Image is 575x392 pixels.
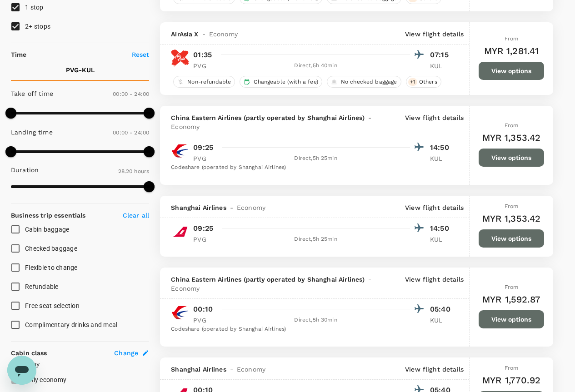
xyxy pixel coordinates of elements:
[113,129,149,136] span: 00:00 - 24:00
[430,154,453,163] p: KUL
[11,89,53,98] p: Take off time
[193,304,213,315] p: 00:10
[25,4,44,11] span: 1 stop
[11,50,27,59] p: Time
[193,61,216,70] p: PVG
[25,245,77,252] span: Checked baggage
[171,325,453,334] div: Codeshare (operated by Shanghai Airlines)
[11,165,39,174] p: Duration
[171,275,365,284] span: China Eastern Airlines (partly operated by Shanghai Airlines)
[209,30,238,39] span: Economy
[240,76,322,88] div: Changeable (with a fee)
[132,50,150,59] p: Reset
[25,302,80,309] span: Free seat selection
[118,168,150,174] span: 28.20 hours
[482,292,540,307] h6: MYR 1,592.87
[221,61,410,70] div: Direct , 5h 40min
[405,275,464,293] p: View flight details
[25,283,59,290] span: Refundable
[193,50,212,60] p: 01:35
[405,365,464,374] p: View flight details
[171,223,189,241] img: FM
[505,203,519,209] span: From
[479,310,544,328] button: View options
[430,50,453,60] p: 07:15
[171,163,453,172] div: Codeshare (operated by Shanghai Airlines)
[337,78,401,86] span: No checked baggage
[7,356,36,385] iframe: Button to launch messaging window
[171,122,200,131] span: Economy
[482,211,541,226] h6: MYR 1,353.42
[171,203,226,212] span: Shanghai Airlines
[113,91,149,97] span: 00:00 - 24:00
[430,316,453,325] p: KUL
[482,130,541,145] h6: MYR 1,353.42
[484,44,539,58] h6: MYR 1,281.41
[11,359,149,368] p: Economy
[226,203,237,212] span: -
[171,365,226,374] span: Shanghai Airlines
[482,373,540,387] h6: MYR 1,770.92
[505,35,519,42] span: From
[11,212,86,219] strong: Business trip essentials
[405,203,464,212] p: View flight details
[365,113,375,122] span: -
[479,229,544,248] button: View options
[406,76,441,88] div: +1Others
[237,365,265,374] span: Economy
[11,128,53,137] p: Landing time
[171,113,365,122] span: China Eastern Airlines (partly operated by Shanghai Airlines)
[405,30,464,39] p: View flight details
[25,226,69,233] span: Cabin baggage
[171,30,198,39] span: AirAsia X
[171,49,189,67] img: D7
[193,154,216,163] p: PVG
[430,61,453,70] p: KUL
[226,365,237,374] span: -
[479,62,544,80] button: View options
[171,284,200,293] span: Economy
[327,76,401,88] div: No checked baggage
[505,284,519,290] span: From
[193,223,213,234] p: 09:25
[25,321,117,328] span: Complimentary drinks and meal
[408,78,417,86] span: + 1
[221,154,410,163] div: Direct , 5h 25min
[250,78,321,86] span: Changeable (with a fee)
[430,235,453,244] p: KUL
[415,78,441,86] span: Others
[193,316,216,325] p: PVG
[173,76,235,88] div: Non-refundable
[430,304,453,315] p: 05:40
[405,113,464,131] p: View flight details
[505,122,519,129] span: From
[171,303,189,322] img: MU
[505,365,519,371] span: From
[25,376,66,383] span: Only economy
[114,348,138,357] span: Change
[66,65,95,74] p: PVG - KUL
[199,30,209,39] span: -
[25,23,50,30] span: 2+ stops
[25,264,78,271] span: Flexible to change
[171,142,189,160] img: MU
[123,211,149,220] p: Clear all
[237,203,265,212] span: Economy
[184,78,235,86] span: Non-refundable
[11,349,47,357] strong: Cabin class
[479,149,544,167] button: View options
[365,275,375,284] span: -
[193,235,216,244] p: PVG
[430,223,453,234] p: 14:50
[430,142,453,153] p: 14:50
[221,235,410,244] div: Direct , 5h 25min
[193,142,213,153] p: 09:25
[221,316,410,325] div: Direct , 5h 30min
